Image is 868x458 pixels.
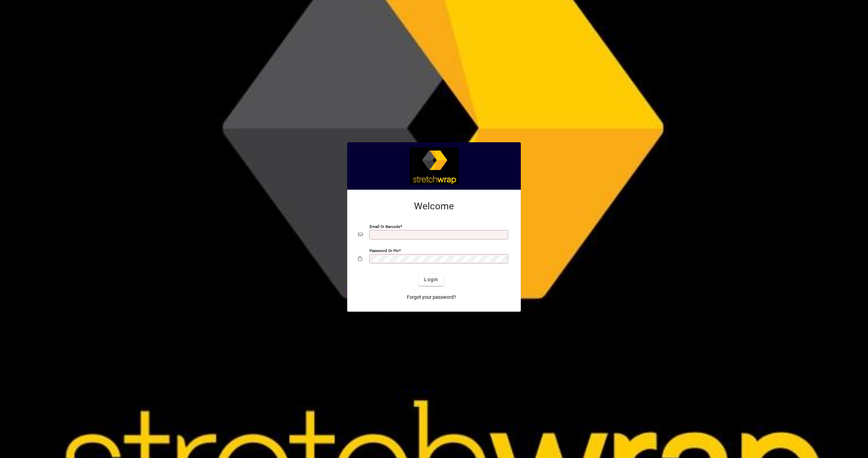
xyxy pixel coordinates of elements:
a: Forgot your password? [404,291,459,304]
span: Login [424,276,438,283]
button: Login [419,274,443,286]
h2: Welcome [358,201,510,212]
span: Forgot your password? [407,294,456,301]
mat-label: Email or Barcode [370,224,400,229]
mat-label: Password or Pin [370,248,399,253]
